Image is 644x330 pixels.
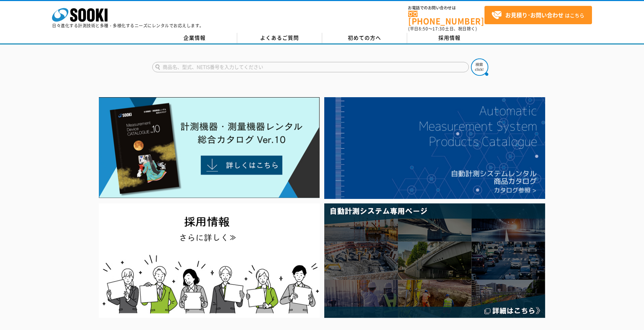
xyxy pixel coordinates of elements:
a: [PHONE_NUMBER] [408,11,484,25]
span: 17:30 [432,26,445,32]
a: お見積り･お問い合わせはこちら [484,6,592,24]
span: (平日 ～ 土日、祝日除く) [408,26,477,32]
input: 商品名、型式、NETIS番号を入力してください [152,62,469,72]
span: 初めての方へ [348,34,381,42]
span: はこちら [491,10,584,20]
a: よくあるご質問 [237,33,322,43]
span: 8:50 [419,26,428,32]
span: お電話でのお問い合わせは [408,6,484,10]
img: 自動計測システム専用ページ [324,203,545,318]
a: 初めての方へ [322,33,407,43]
img: SOOKI recruit [99,203,320,318]
img: Catalog Ver10 [99,97,320,198]
img: btn_search.png [471,58,488,76]
img: 自動計測システムカタログ [324,97,545,199]
strong: お見積り･お問い合わせ [505,11,564,19]
a: 採用情報 [407,33,492,43]
a: 企業情報 [152,33,237,43]
p: 日々進化する計測技術と多種・多様化するニーズにレンタルでお応えします。 [52,24,204,28]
